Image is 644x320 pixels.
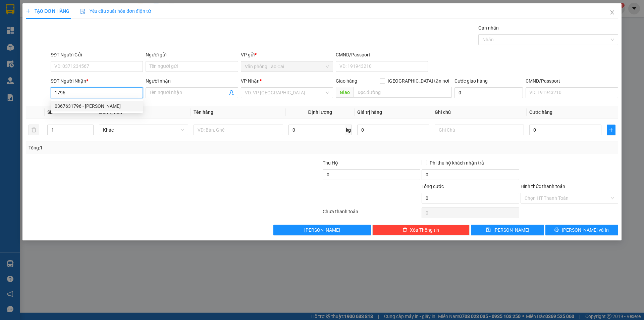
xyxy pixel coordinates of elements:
[562,226,609,234] span: [PERSON_NAME] và In
[521,184,565,189] label: Hình thức thanh toán
[80,8,151,14] span: Yêu cầu xuất hóa đơn điện tử
[609,10,615,15] span: close
[385,77,452,85] span: [GEOGRAPHIC_DATA] tận nơi
[146,77,238,85] div: Người nhận
[194,109,213,115] span: Tên hàng
[51,77,143,85] div: SĐT Người Nhận
[554,227,559,233] span: printer
[245,61,329,72] span: Văn phòng Lào Cai
[29,125,39,135] button: delete
[357,125,429,135] input: 0
[526,77,618,85] div: CMND/Passport
[607,125,615,135] button: plus
[345,125,352,135] span: kg
[422,184,444,189] span: Tổng cước
[471,225,544,235] button: save[PERSON_NAME]
[273,225,371,235] button: [PERSON_NAME]
[545,225,618,235] button: printer[PERSON_NAME] và In
[493,226,529,234] span: [PERSON_NAME]
[529,109,552,115] span: Cước hàng
[402,227,407,233] span: delete
[357,109,382,115] span: Giá trị hàng
[322,208,421,220] div: Chưa thanh toán
[304,226,340,234] span: [PERSON_NAME]
[80,9,86,14] img: icon
[607,127,615,133] span: plus
[26,9,31,13] span: plus
[55,102,139,110] div: 0367631796 - [PERSON_NAME]
[454,87,523,98] input: Cước giao hàng
[47,109,53,115] span: SL
[372,225,470,235] button: deleteXóa Thông tin
[29,144,249,151] div: Tổng: 1
[336,87,354,98] span: Giao
[478,25,499,31] label: Gán nhãn
[454,78,488,84] label: Cước giao hàng
[51,51,143,58] div: SĐT Người Gửi
[427,159,487,167] span: Phí thu hộ khách nhận trả
[323,160,338,166] span: Thu Hộ
[229,90,234,95] span: user-add
[194,125,283,135] input: VD: Bàn, Ghế
[146,51,238,58] div: Người gửi
[486,227,491,233] span: save
[241,78,260,84] span: VP Nhận
[432,106,527,119] th: Ghi chú
[336,51,428,58] div: CMND/Passport
[51,101,143,111] div: 0367631796 - Chị Nguyệt
[308,109,332,115] span: Định lượng
[354,87,452,98] input: Dọc đường
[435,125,524,135] input: Ghi Chú
[603,3,622,22] button: Close
[26,8,69,14] span: TẠO ĐƠN HÀNG
[410,226,439,234] span: Xóa Thông tin
[336,78,357,84] span: Giao hàng
[241,51,333,58] div: VP gửi
[103,125,184,135] span: Khác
